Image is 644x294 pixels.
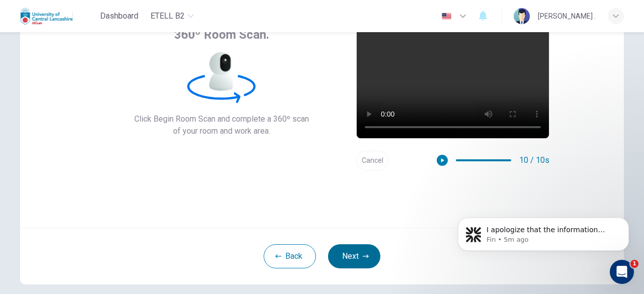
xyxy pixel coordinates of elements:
[174,27,269,43] span: 360º Room Scan.
[514,8,530,24] img: Profile picture
[328,244,380,268] button: Next
[146,7,198,25] button: eTELL B2
[443,197,644,267] iframe: Intercom notifications message
[538,10,596,22] div: [PERSON_NAME] .
[264,244,316,268] button: Back
[356,151,388,170] button: Cancel
[150,10,185,22] span: eTELL B2
[610,260,634,284] iframe: Intercom live chat
[134,125,309,137] span: of your room and work area.
[630,260,638,268] span: 1
[20,6,96,26] a: Uclan logo
[440,13,453,20] img: en
[134,113,309,125] span: Click Begin Room Scan and complete a 360º scan
[96,7,142,25] button: Dashboard
[519,154,549,166] span: 10 / 10s
[20,6,73,26] img: Uclan logo
[100,10,138,22] span: Dashboard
